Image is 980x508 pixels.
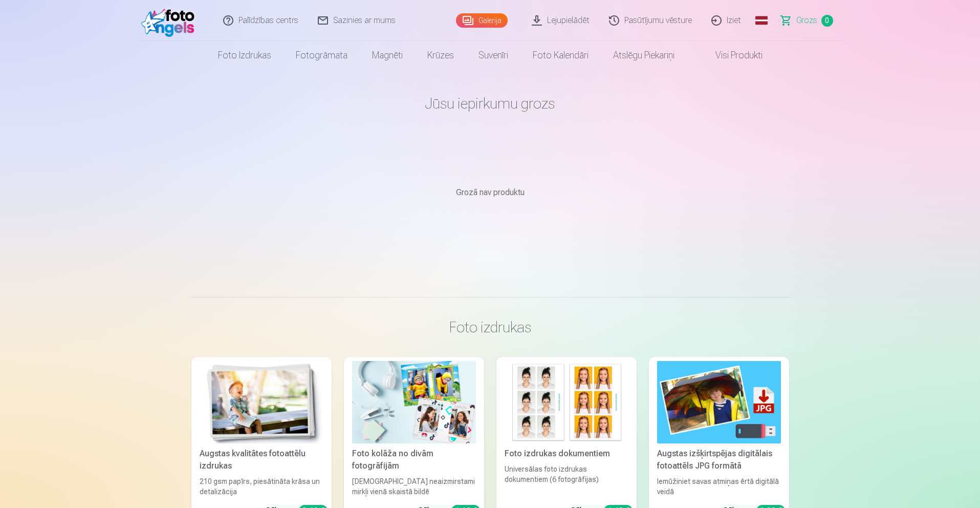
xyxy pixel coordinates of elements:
span: Grozs [796,14,817,27]
a: Visi produkti [687,41,775,70]
a: Suvenīri [466,41,520,70]
h1: Jūsu iepirkumu grozs [191,94,789,113]
div: Foto kolāža no divām fotogrāfijām [348,448,480,472]
div: Augstas kvalitātes fotoattēlu izdrukas [195,448,328,472]
img: /fa1 [141,4,200,37]
span: 0 [821,15,833,27]
div: Iemūžiniet savas atmiņas ērtā digitālā veidā [653,476,785,497]
div: Foto izdrukas dokumentiem [500,448,633,460]
a: Atslēgu piekariņi [601,41,687,70]
a: Foto izdrukas [206,41,284,70]
img: Augstas kvalitātes fotoattēlu izdrukas [200,361,323,443]
a: Foto kalendāri [520,41,601,70]
a: Fotogrāmata [284,41,360,70]
div: 210 gsm papīrs, piesātināta krāsa un detalizācija [195,476,328,497]
div: [DEMOGRAPHIC_DATA] neaizmirstami mirkļi vienā skaistā bildē [348,476,480,497]
div: Augstas izšķirtspējas digitālais fotoattēls JPG formātā [653,448,785,472]
img: Foto kolāža no divām fotogrāfijām [352,361,476,443]
div: Universālas foto izdrukas dokumentiem (6 fotogrāfijas) [500,464,633,497]
a: Krūzes [415,41,466,70]
p: Grozā nav produktu [191,186,789,199]
a: Galerija [456,13,508,28]
a: Magnēti [360,41,415,70]
img: Augstas izšķirtspējas digitālais fotoattēls JPG formātā [657,361,781,443]
h3: Foto izdrukas [200,318,781,336]
img: Foto izdrukas dokumentiem [505,361,628,443]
